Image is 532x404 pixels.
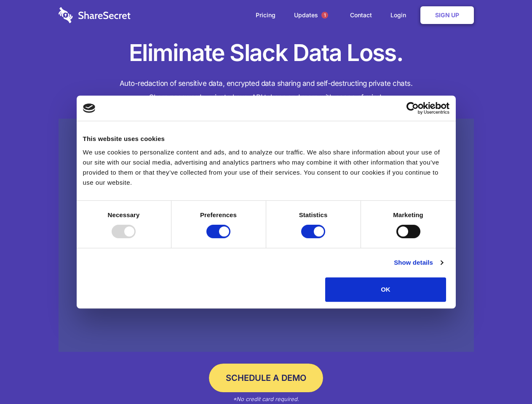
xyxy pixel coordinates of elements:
button: OK [325,277,446,302]
div: This website uses cookies [83,134,449,144]
div: We use cookies to personalize content and ads, and to analyze our traffic. We also share informat... [83,147,449,188]
img: logo-wordmark-white-trans-d4663122ce5f474addd5e946df7df03e33cb6a1c49d2221995e7729f52c070b2.svg [59,7,131,23]
h4: Auto-redaction of sensitive data, encrypted data sharing and self-destructing private chats. Shar... [59,77,474,104]
a: Show details [394,258,443,268]
span: 1 [321,12,328,19]
a: Schedule a Demo [209,364,323,392]
img: logo [83,104,96,113]
strong: Marketing [393,211,423,218]
strong: Statistics [299,211,328,218]
em: *No credit card required. [233,396,299,402]
a: Pricing [247,2,284,28]
h1: Eliminate Slack Data Loss. [59,38,474,68]
a: Contact [342,2,380,28]
strong: Necessary [108,211,140,218]
a: Wistia video thumbnail [59,119,474,352]
a: Login [382,2,419,28]
a: Usercentrics Cookiebot - opens in a new window [376,102,449,114]
a: Sign Up [420,6,474,24]
strong: Preferences [200,211,237,218]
